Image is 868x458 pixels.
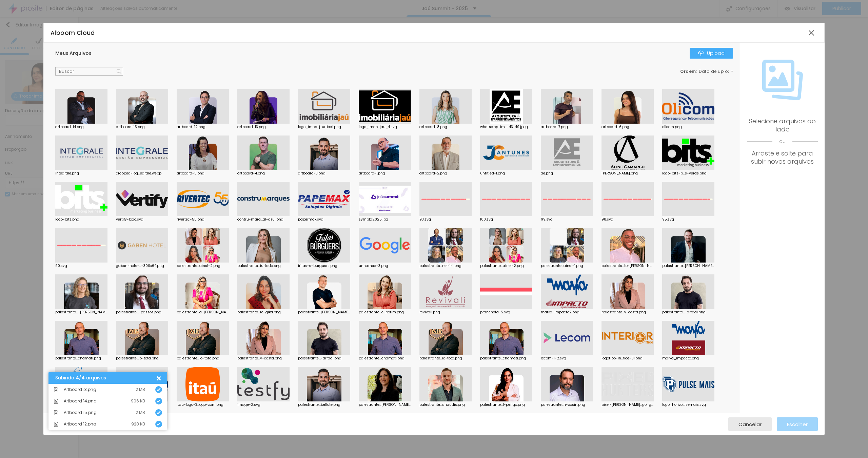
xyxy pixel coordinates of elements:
span: Cancelar [738,421,762,427]
div: logo_imob-j...ertical.png [298,125,350,129]
div: artboard-1.png [359,172,411,175]
img: Icone [157,388,161,392]
div: sympla2025.jpg [359,218,411,221]
div: artboard-15.png [116,125,168,129]
img: Icone [54,422,59,427]
img: Icone [54,387,59,392]
div: 93.svg [419,218,472,221]
div: artboard-8.png [419,125,472,129]
div: palestrante...n-cosin.png [541,403,593,407]
div: revivali.png [419,311,472,314]
div: logo_horizo...lsemais.svg [662,403,714,407]
div: 100.svg [480,218,532,221]
div: 928 KB [131,422,145,426]
span: Artboard 15.png [64,411,97,415]
div: artboard-7.png [541,125,593,129]
div: palestrante...-arradi.png [662,311,714,314]
span: ou [747,133,818,149]
div: artboard-4.png [237,172,290,175]
div: palestrante...ainel-2.png [177,264,229,268]
div: palestrante...[PERSON_NAME].png [359,403,411,407]
div: image-2.svg [237,403,290,407]
span: Alboom Cloud [51,29,95,37]
span: Artboard 12.png [64,422,96,426]
div: logo-bits.png [55,218,107,221]
div: palestrante...re-gika.png [237,311,290,314]
div: Selecione arquivos ao lado Arraste e solte para subir novos arquivos [747,117,818,166]
div: fritas-e-burguers.png [298,264,350,268]
div: marka-impacto2.png [541,311,593,314]
span: Artboard 13.png [64,388,96,392]
div: artboard-6.png [601,125,654,129]
div: ae.png [541,172,593,175]
div: palestrante...y-costa.png [601,311,654,314]
div: palestrante...[PERSON_NAME].png [662,264,714,268]
span: Artboard 14.png [64,399,97,403]
div: itau-logo-3...ogo-com.png [177,403,229,407]
img: Icone [762,60,803,100]
img: Icone [157,399,161,403]
button: Cancelar [728,417,772,431]
div: palestrante...to-[PERSON_NAME].png [601,264,654,268]
div: cropped-log...egrale.webp [116,172,168,175]
div: artboard-5.png [177,172,229,175]
div: logotipo-in...fice-01.png [601,357,654,360]
div: palestrante...e-perim.png [359,311,411,314]
div: : [680,69,733,74]
div: lecom-1-2.svg [541,357,593,360]
img: Icone [157,422,161,426]
div: unnamed-3.png [359,264,411,268]
div: contru-marq...al-azul.png [237,218,290,221]
div: palestrante...io-tota.png [116,357,168,360]
div: vertify-logo.svg [116,218,168,221]
div: artboard-14.png [55,125,107,129]
div: artboard-3.png [298,172,350,175]
div: palestrante...nel-1-1.png [419,264,472,268]
input: Buscar [55,67,123,76]
div: palestrante...-[PERSON_NAME].png [55,311,107,314]
button: IconeUpload [690,48,733,59]
div: palestrante...chamati.png [480,357,532,360]
div: logo-bits-p...e-verde.png [662,172,714,175]
div: palestrante...ainel-1.png [541,264,593,268]
div: 906 KB [131,399,145,403]
div: integrale.png [55,172,107,175]
div: palestrante...chamati.png [55,357,107,360]
div: 99.svg [541,218,593,221]
div: palestrante...bellote.png [298,403,350,407]
div: logo_imob-jau_4.svg [359,125,411,129]
div: olicom.png [662,125,714,129]
div: rivertec-55.png [177,218,229,221]
div: artboard-13.png [237,125,290,129]
div: palestrante...-arradi.png [298,357,350,360]
div: gaben-hote-...-300x64.png [116,264,168,268]
div: palestrante...l-pengo.png [480,403,532,407]
span: Data de upload [699,69,734,74]
div: palestrante...anaudis.png [419,403,472,407]
div: prancheta-5.svg [480,311,532,314]
button: Escolher [777,417,818,431]
div: palestrante...-passos.png [116,311,168,314]
div: artboard-12.png [177,125,229,129]
img: Icone [157,411,161,415]
div: 2 MB [136,411,145,415]
div: palestrante...io-tota.png [177,357,229,360]
div: untitled-1.png [480,172,532,175]
span: Escolher [787,421,808,427]
div: palestrante...io-tota.png [419,357,472,360]
div: papermax.svg [298,218,350,221]
div: palestrante...ainel-2.png [480,264,532,268]
div: pixel-[PERSON_NAME]...go_grey.png [601,403,654,407]
img: Icone [54,399,59,404]
div: 98.svg [601,218,654,221]
div: 95.svg [662,218,714,221]
div: whatsapp-im...-43-49.jpeg [480,125,532,129]
span: Ordem [680,68,696,74]
div: Subindo 4/4 arquivos [55,375,155,380]
div: palestrante...furtado.png [237,264,290,268]
div: [PERSON_NAME].png [601,172,654,175]
div: palestrante...[PERSON_NAME].png [298,311,350,314]
div: marka_impacto.png [662,357,714,360]
div: Upload [698,50,725,56]
div: 90.svg [55,264,107,268]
